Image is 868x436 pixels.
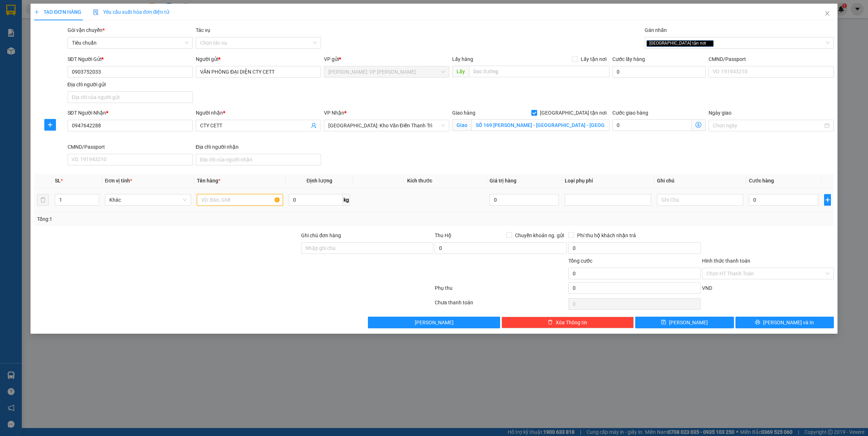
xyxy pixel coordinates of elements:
div: VP gửi [324,55,449,63]
input: Ngày giao [713,122,823,129]
span: VP Nhận [324,110,344,116]
span: Lấy [452,66,469,77]
div: CMND/Passport [709,55,834,63]
button: delete [37,194,49,206]
span: close [824,11,830,16]
span: delete [548,320,553,325]
button: [PERSON_NAME] [368,317,500,328]
div: SĐT Người Gửi [68,55,193,63]
div: Người gửi [196,55,321,63]
div: Địa chỉ người gửi [68,81,193,89]
span: Kích thước [407,178,432,184]
div: Phụ thu [434,284,568,297]
div: Người nhận [196,109,321,117]
span: TẠO ĐƠN HÀNG [34,9,81,15]
button: save[PERSON_NAME] [635,317,734,328]
span: Tên hàng [197,178,220,184]
span: [GEOGRAPHIC_DATA] tận nơi [537,109,609,117]
span: Hà Nội: Kho Văn Điển Thanh Trì [328,120,445,131]
span: [PERSON_NAME] và In [763,318,814,326]
input: Địa chỉ của người nhận [196,154,321,165]
label: Tác vụ [196,27,210,33]
input: Cước giao hàng [612,119,691,131]
span: [PERSON_NAME] [415,318,454,326]
span: Yêu cầu xuất hóa đơn điện tử [93,9,170,15]
span: Phí thu hộ khách nhận trả [574,231,639,239]
span: Lấy tận nơi [578,55,609,63]
span: Gói vận chuyển [68,27,105,33]
span: save [661,320,666,325]
span: [GEOGRAPHIC_DATA] tận nơi [646,40,714,47]
span: plus [45,122,56,128]
span: close [707,41,711,45]
span: printer [755,320,760,325]
span: Giá trị hàng [490,178,516,184]
span: Thu Hộ [435,233,451,238]
button: printer[PERSON_NAME] và In [735,317,834,328]
input: Ghi Chú [657,194,743,206]
label: Ghi chú đơn hàng [301,233,341,238]
span: kg [343,194,350,206]
span: [PHONE_NUMBER] [3,25,55,37]
span: plus [824,197,831,203]
label: Gán nhãn [645,27,667,33]
span: Ngày in phiếu: 08:25 ngày [49,15,149,22]
label: Cước lấy hàng [612,56,645,62]
span: CÔNG TY TNHH CHUYỂN PHÁT NHANH BẢO AN [57,25,145,38]
span: Tổng cước [568,258,592,264]
div: Địa chỉ người nhận [196,143,321,151]
span: dollar-circle [695,122,701,128]
input: Cước lấy hàng [612,66,706,78]
div: Chưa thanh toán [434,299,568,311]
label: Ngày giao [709,110,731,116]
img: icon [93,9,99,15]
button: plus [44,119,56,131]
input: Dọc đường [469,66,609,77]
span: [PERSON_NAME] [669,318,708,326]
span: Chuyển khoản ng. gửi [512,231,567,239]
span: Mã đơn: VPBT1210250001 [3,44,110,54]
span: Cước hàng [749,178,774,184]
span: Khác [109,194,187,205]
span: Lấy hàng [452,56,473,62]
th: Loại phụ phí [562,174,654,188]
div: Tổng: 1 [37,215,335,223]
span: Giao [452,119,471,131]
span: Định lượng [307,178,332,184]
span: Hồ Chí Minh: VP Bình Thạnh [328,66,445,77]
input: Địa chỉ của người gửi [68,91,193,103]
input: VD: Bàn, Ghế [197,194,283,206]
input: Ghi chú đơn hàng [301,242,433,254]
label: Cước giao hàng [612,110,648,116]
th: Ghi chú [654,174,746,188]
div: SĐT Người Nhận [68,109,193,117]
input: 0 [490,194,559,206]
span: user-add [311,123,317,128]
strong: CSKH: [20,25,38,31]
button: plus [824,194,831,206]
strong: PHIẾU DÁN LÊN HÀNG [51,3,147,13]
span: Xóa Thông tin [556,318,587,326]
button: deleteXóa Thông tin [502,317,634,328]
span: Đơn vị tính [105,178,132,184]
label: Hình thức thanh toán [702,258,750,264]
button: Close [817,4,837,24]
div: CMND/Passport [68,143,193,151]
span: SL [55,178,61,184]
span: Giao hàng [452,110,475,116]
span: VND [702,285,712,291]
span: plus [34,9,39,15]
span: Tiêu chuẩn [72,37,188,48]
input: Giao tận nơi [471,119,609,131]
